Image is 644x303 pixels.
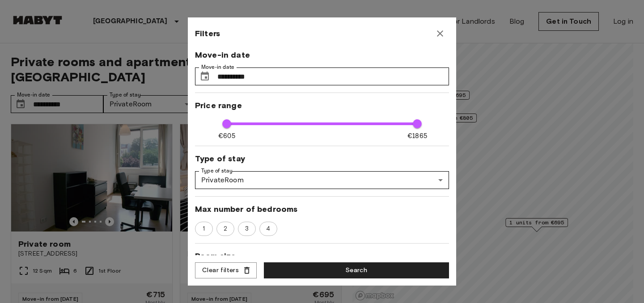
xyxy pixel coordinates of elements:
span: Move-in date [195,50,449,60]
div: 4 [259,222,277,236]
span: Type of stay [195,153,449,164]
button: Search [264,262,449,279]
span: 2 [219,224,232,233]
div: 1 [195,222,213,236]
div: 3 [238,222,256,236]
span: Room size [195,251,449,261]
button: Choose date, selected date is 1 Oct 2025 [196,67,214,85]
span: €605 [218,131,235,141]
span: 1 [198,224,210,233]
span: Price range [195,100,449,111]
span: Filters [195,28,220,39]
span: 4 [261,224,275,233]
button: Clear filters [195,262,257,279]
span: €1865 [407,131,427,141]
span: 3 [240,224,254,233]
div: PrivateRoom [195,171,449,189]
label: Type of stay [201,167,233,175]
div: 2 [216,222,234,236]
label: Move-in date [201,63,234,71]
span: Max number of bedrooms [195,204,449,215]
